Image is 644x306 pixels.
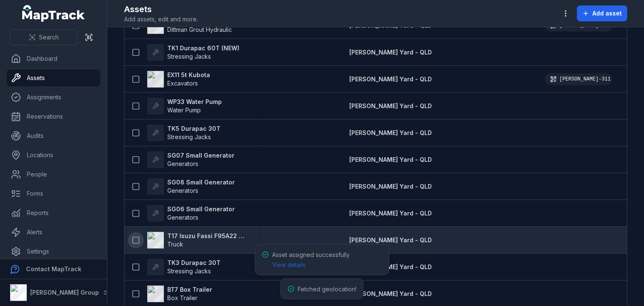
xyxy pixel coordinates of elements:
[167,232,249,240] strong: T17 Isuzu Fassi F95A22 with Hiab
[124,15,198,23] span: Add assets, edit and more.
[147,44,239,61] a: TK1 Durapac 60T (NEW)Stressing Jacks
[167,106,201,114] span: Water Pump
[147,71,210,88] a: EX11 5t KubotaExcavators
[124,3,198,15] h2: Assets
[7,243,100,260] a: Settings
[147,98,222,114] a: WP33 Water PumpWater Pump
[167,98,222,106] strong: WP33 Water Pump
[167,26,232,33] span: Dittman Grout Hydraulic
[7,185,100,202] a: Forms
[167,71,210,79] strong: EX11 5t Kubota
[167,53,211,60] span: Stressing Jacks
[272,261,306,269] a: View details
[167,187,198,194] span: Generators
[167,151,234,160] strong: SG07 Small Generator
[7,108,100,125] a: Reservations
[147,151,234,168] a: SG07 Small GeneratorGenerators
[7,50,100,67] a: Dashboard
[167,267,211,275] span: Stressing Jacks
[349,236,432,244] span: [PERSON_NAME] Yard - QLD
[7,89,100,106] a: Assignments
[349,182,432,191] a: [PERSON_NAME] Yard - QLD
[39,33,59,41] span: Search
[167,205,235,213] strong: SG06 Small Generator
[147,259,221,275] a: TK3 Durapac 30TStressing Jacks
[349,129,432,136] span: [PERSON_NAME] Yard - QLD
[349,49,432,56] span: [PERSON_NAME] Yard - QLD
[167,241,183,248] span: Truck
[7,166,100,183] a: People
[10,29,78,45] button: Search
[7,205,100,221] a: Reports
[167,80,198,87] span: Excavators
[349,156,432,164] a: [PERSON_NAME] Yard - QLD
[167,133,211,140] span: Stressing Jacks
[349,263,432,270] span: [PERSON_NAME] Yard - QLD
[349,129,432,137] a: [PERSON_NAME] Yard - QLD
[147,178,235,195] a: SG08 Small GeneratorGenerators
[298,285,356,293] span: Fetched geolocation!
[349,290,432,298] a: [PERSON_NAME] Yard - QLD
[147,124,221,141] a: TK5 Durapac 30TStressing Jacks
[592,9,622,18] span: Add asset
[167,178,235,187] strong: SG08 Small Generator
[7,127,100,144] a: Audits
[147,232,249,249] a: T17 Isuzu Fassi F95A22 with HiabTruck
[349,290,432,297] span: [PERSON_NAME] Yard - QLD
[30,289,99,296] strong: [PERSON_NAME] Group
[349,156,432,163] span: [PERSON_NAME] Yard - QLD
[167,259,221,267] strong: TK3 Durapac 30T
[349,48,432,57] a: [PERSON_NAME] Yard - QLD
[167,294,197,301] span: Box Trailer
[349,102,432,110] a: [PERSON_NAME] Yard - QLD
[167,160,198,167] span: Generators
[22,5,85,22] a: MapTrack
[167,124,221,133] strong: TK5 Durapac 30T
[349,75,432,83] span: [PERSON_NAME] Yard - QLD
[349,102,432,109] span: [PERSON_NAME] Yard - QLD
[7,147,100,163] a: Locations
[147,205,235,222] a: SG06 Small GeneratorGenerators
[349,210,432,217] span: [PERSON_NAME] Yard - QLD
[349,75,432,83] a: [PERSON_NAME] Yard - QLD
[349,183,432,190] span: [PERSON_NAME] Yard - QLD
[26,265,81,272] strong: Contact MapTrack
[349,209,432,218] a: [PERSON_NAME] Yard - QLD
[272,251,350,268] span: Asset assigned successfully
[545,73,612,85] div: [PERSON_NAME]-311
[349,263,432,271] a: [PERSON_NAME] Yard - QLD
[349,22,432,29] span: [PERSON_NAME] Yard - QLD
[349,236,432,244] a: [PERSON_NAME] Yard - QLD
[7,224,100,241] a: Alerts
[167,214,198,221] span: Generators
[7,70,100,86] a: Assets
[167,285,212,294] strong: BT7 Box Trailer
[577,5,627,21] button: Add asset
[167,44,239,52] strong: TK1 Durapac 60T (NEW)
[147,285,212,302] a: BT7 Box TrailerBox Trailer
